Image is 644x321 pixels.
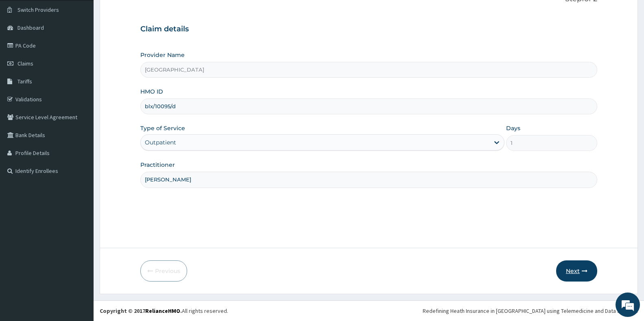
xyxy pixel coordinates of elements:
[140,124,185,132] label: Type of Service
[100,307,182,314] strong: Copyright © 2017 .
[423,307,638,315] div: Redefining Heath Insurance in [GEOGRAPHIC_DATA] using Telemedicine and Data Science!
[506,124,520,132] label: Days
[140,25,597,34] h3: Claim details
[17,78,32,85] span: Tariffs
[556,260,597,282] button: Next
[47,103,112,185] span: We're online!
[140,87,163,96] label: HMO ID
[15,41,33,61] img: d_794563401_company_1708531726252_794563401
[145,307,180,314] a: RelianceHMO
[140,161,175,169] label: Practitioner
[42,46,137,56] div: Chat with us now
[17,60,33,67] span: Claims
[4,222,155,251] textarea: Type your message and hit 'Enter'
[133,4,153,24] div: Minimize live chat window
[140,172,597,188] input: Enter Name
[140,260,187,282] button: Previous
[17,24,44,31] span: Dashboard
[17,6,59,13] span: Switch Providers
[140,51,185,59] label: Provider Name
[145,138,176,146] div: Outpatient
[140,98,597,114] input: Enter HMO ID
[94,300,644,321] footer: All rights reserved.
